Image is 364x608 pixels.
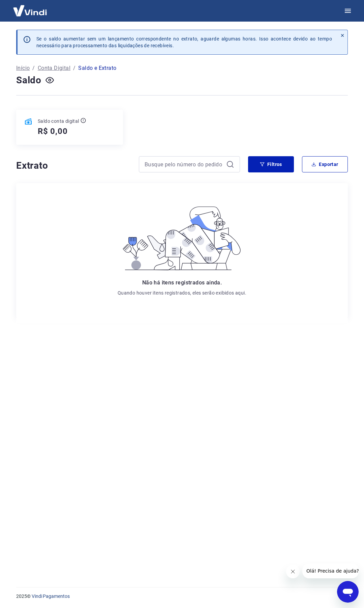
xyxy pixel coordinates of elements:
[337,581,359,603] iframe: Botão para abrir a janela de mensagens
[16,159,131,172] h4: Extrato
[32,593,70,599] a: Vindi Pagamentos
[4,5,57,10] span: Olá! Precisa de ajuda?
[302,156,348,172] button: Exportar
[16,64,30,72] a: Início
[38,64,70,72] a: Conta Digital
[16,593,348,600] p: 2025 ©
[248,156,294,172] button: Filtros
[38,126,68,137] h5: R$ 0,00
[38,118,79,125] p: Saldo conta digital
[36,35,332,49] p: Se o saldo aumentar sem um lançamento correspondente no extrato, aguarde algumas horas. Isso acon...
[118,289,246,296] p: Quando houver itens registrados, eles serão exibidos aqui.
[302,563,359,578] iframe: Mensagem da empresa
[142,279,222,286] span: Não há itens registrados ainda.
[8,0,52,21] img: Vindi
[286,565,300,578] iframe: Fechar mensagem
[73,64,75,72] p: /
[16,74,41,87] h4: Saldo
[32,64,35,72] p: /
[145,159,223,169] input: Busque pelo número do pedido
[78,64,116,72] p: Saldo e Extrato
